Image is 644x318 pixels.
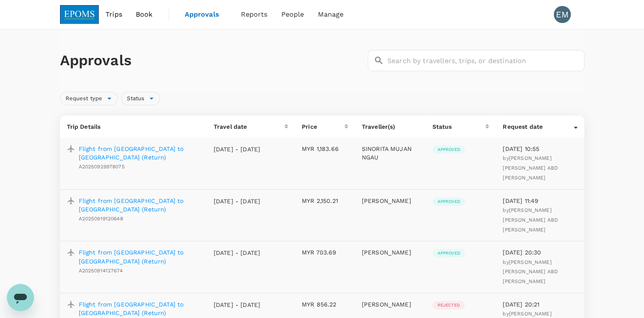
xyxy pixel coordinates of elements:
[185,9,227,20] span: Approvals
[214,249,260,257] p: [DATE] - [DATE]
[362,300,419,309] p: [PERSON_NAME]
[214,122,284,131] div: Travel date
[136,9,153,20] span: Book
[302,300,348,309] p: MYR 856.22
[503,259,558,285] span: by
[281,9,304,20] span: People
[79,197,200,214] a: Flight from [GEOGRAPHIC_DATA] to [GEOGRAPHIC_DATA] (Return)
[60,95,108,103] span: Request type
[60,52,364,69] h1: Approvals
[318,9,343,20] span: Manage
[214,301,260,309] p: [DATE] - [DATE]
[214,197,260,205] p: [DATE] - [DATE]
[503,155,558,181] span: [PERSON_NAME] [PERSON_NAME] ABD [PERSON_NAME]
[503,259,558,285] span: [PERSON_NAME] [PERSON_NAME] ABD [PERSON_NAME]
[503,145,577,153] p: [DATE] 10:55
[79,300,200,317] a: Flight from [GEOGRAPHIC_DATA] to [GEOGRAPHIC_DATA] (Return)
[432,122,486,131] div: Status
[79,145,200,162] a: Flight from [GEOGRAPHIC_DATA] to [GEOGRAPHIC_DATA] (Return)
[122,95,149,103] span: Status
[302,197,348,205] p: MYR 2,150.21
[432,250,465,256] span: Approved
[362,248,419,257] p: [PERSON_NAME]
[362,122,419,131] p: Traveller(s)
[79,216,123,222] span: A20250919120648
[60,5,99,24] img: EPOMS SDN BHD
[241,9,268,20] span: Reports
[79,164,125,170] span: A20250929978075
[302,145,348,153] p: MYR 1,183.66
[503,207,558,233] span: by
[60,92,118,105] div: Request type
[503,207,558,233] span: [PERSON_NAME] [PERSON_NAME] ABD [PERSON_NAME]
[302,122,344,131] div: Price
[362,197,419,205] p: [PERSON_NAME]
[79,268,123,274] span: A20250914127674
[503,155,558,181] span: by
[214,145,260,153] p: [DATE] - [DATE]
[79,248,200,265] a: Flight from [GEOGRAPHIC_DATA] to [GEOGRAPHIC_DATA] (Return)
[7,284,34,311] iframe: Button to launch messaging window
[106,9,122,20] span: Trips
[503,300,577,309] p: [DATE] 20:21
[362,145,419,162] p: SINORITA MUJAN NGAU
[432,147,465,153] span: Approved
[67,122,200,131] p: Trip Details
[432,302,465,308] span: Rejected
[554,6,571,23] div: EM
[302,248,348,257] p: MYR 703.69
[503,197,577,205] p: [DATE] 11:49
[121,92,160,105] div: Status
[387,50,584,71] input: Search by travellers, trips, or destination
[503,248,577,257] p: [DATE] 20:30
[503,122,573,131] div: Request date
[432,199,465,205] span: Approved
